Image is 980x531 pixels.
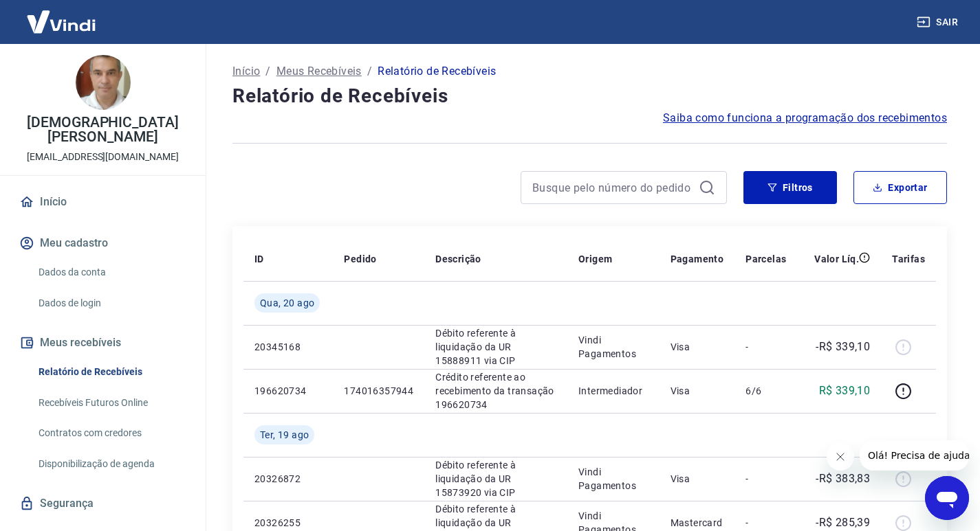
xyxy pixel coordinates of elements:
[578,333,649,361] p: Vindi Pagamentos
[827,443,854,471] iframe: Fechar mensagem
[914,10,963,35] button: Sair
[11,115,195,144] p: [DEMOGRAPHIC_DATA][PERSON_NAME]
[435,326,556,368] p: Débito referente à liquidação da UR 15888911 via CIP
[17,187,189,217] a: Início
[671,516,724,530] p: Mastercard
[232,63,260,80] a: Início
[254,340,322,354] p: 20345168
[745,340,786,354] p: -
[743,171,837,204] button: Filtros
[17,328,189,358] button: Meus recebíveis
[853,171,947,204] button: Exportar
[33,450,189,478] a: Disponibilização de agenda
[435,252,481,266] p: Descrição
[17,228,189,258] button: Meu cadastro
[232,82,947,110] h4: Relatório de Recebíveis
[33,389,189,417] a: Recebíveis Futuros Online
[378,63,496,80] p: Relatório de Recebíveis
[276,63,362,80] a: Meus Recebíveis
[435,458,556,499] p: Débito referente à liquidação da UR 15873920 via CIP
[819,383,871,399] p: R$ 339,10
[745,516,786,530] p: -
[344,384,413,398] p: 174016357944
[671,252,724,266] p: Pagamento
[17,1,106,43] img: Vindi
[816,339,870,355] p: -R$ 339,10
[265,63,270,80] p: /
[892,252,925,266] p: Tarifas
[76,55,131,110] img: 27c4f556-5e05-4b46-9d20-dfe5444c0040.jpeg
[816,471,870,487] p: -R$ 383,83
[814,252,859,266] p: Valor Líq.
[671,472,724,486] p: Visa
[260,296,314,310] span: Qua, 20 ago
[33,258,189,286] a: Dados da conta
[27,150,179,164] p: [EMAIL_ADDRESS][DOMAIN_NAME]
[671,340,724,354] p: Visa
[435,370,556,411] p: Crédito referente ao recebimento da transação 196620734
[578,252,612,266] p: Origem
[745,472,786,486] p: -
[578,384,649,398] p: Intermediador
[671,384,724,398] p: Visa
[816,515,870,531] p: -R$ 285,39
[8,10,116,21] span: Olá! Precisa de ajuda?
[33,358,189,386] a: Relatório de Recebíveis
[17,488,189,519] a: Segurança
[254,516,322,530] p: 20326255
[33,289,189,317] a: Dados de login
[745,384,786,398] p: 6/6
[860,440,969,471] iframe: Mensagem da empresa
[367,63,372,80] p: /
[254,384,322,398] p: 196620734
[344,252,376,266] p: Pedido
[532,177,693,198] input: Busque pelo número do pedido
[925,476,969,520] iframe: Botão para abrir a janela de mensagens
[745,252,786,266] p: Parcelas
[260,428,309,442] span: Ter, 19 ago
[578,465,649,493] p: Vindi Pagamentos
[33,419,189,447] a: Contratos com credores
[254,252,264,266] p: ID
[254,472,322,486] p: 20326872
[663,110,947,126] a: Saiba como funciona a programação dos recebimentos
